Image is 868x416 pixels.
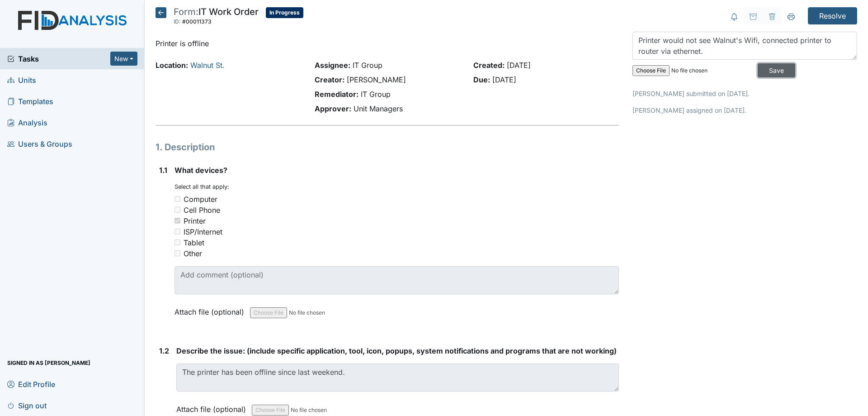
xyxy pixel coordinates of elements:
[174,7,259,27] div: IT Work Order
[175,218,180,224] input: Printer
[184,237,204,248] div: Tablet
[758,63,795,77] input: Save
[7,137,72,151] span: Users & Groups
[184,226,222,237] div: ISP/Internet
[632,89,857,98] p: [PERSON_NAME] submitted on [DATE].
[473,75,490,84] strong: Due:
[174,18,181,25] span: ID:
[110,52,137,66] button: New
[159,345,169,356] label: 1.2
[507,61,531,70] span: [DATE]
[184,248,202,259] div: Other
[632,105,857,115] p: [PERSON_NAME] assigned on [DATE].
[190,61,225,70] a: Walnut St.
[492,75,516,84] span: [DATE]
[156,140,619,154] h1: 1. Description
[315,75,344,84] strong: Creator:
[361,90,391,99] span: IT Group
[347,75,406,84] span: [PERSON_NAME]
[175,207,180,213] input: Cell Phone
[175,196,180,202] input: Computer
[7,356,90,370] span: Signed in as [PERSON_NAME]
[176,399,250,415] label: Attach file (optional)
[315,90,359,99] strong: Remediator:
[159,165,167,176] label: 1.1
[156,38,619,49] p: Printer is offline
[175,166,227,175] span: What devices?
[175,301,248,317] label: Attach file (optional)
[808,7,857,24] input: Resolve
[175,239,180,245] input: Tablet
[174,6,198,17] span: Form:
[315,61,350,70] strong: Assignee:
[176,363,619,392] textarea: The printer has been offline since last weekend.
[473,61,505,70] strong: Created:
[156,61,188,70] strong: Location:
[184,205,220,215] div: Cell Phone
[175,229,180,234] input: ISP/Internet
[175,250,180,256] input: Other
[354,104,403,113] span: Unit Managers
[266,7,303,18] span: In Progress
[175,183,229,190] small: Select all that apply:
[7,398,47,412] span: Sign out
[353,61,382,70] span: IT Group
[7,377,55,391] span: Edit Profile
[7,53,110,64] a: Tasks
[176,346,617,355] span: Describe the issue: (include specific application, tool, icon, popups, system notifications and p...
[315,104,351,113] strong: Approver:
[7,115,47,129] span: Analysis
[184,194,217,205] div: Computer
[7,73,36,87] span: Units
[7,94,53,108] span: Templates
[182,18,212,25] span: #00011373
[184,215,206,226] div: Printer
